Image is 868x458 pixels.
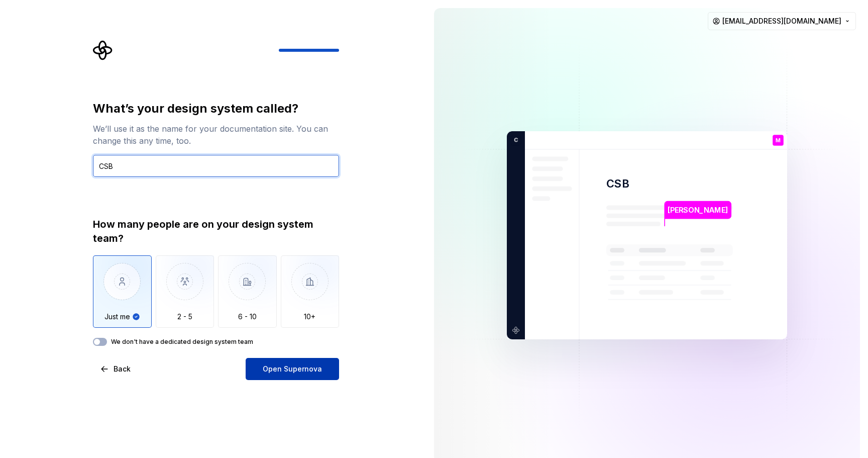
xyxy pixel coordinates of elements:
[606,176,629,191] p: CSB
[93,101,339,117] div: What’s your design system called?
[93,155,339,177] input: Design system name
[93,358,139,380] button: Back
[93,123,339,147] div: We’ll use it as the name for your documentation site. You can change this any time, too.
[93,217,339,245] div: How many people are on your design system team?
[263,364,322,374] span: Open Supernova
[93,40,113,60] svg: Supernova Logo
[111,338,253,346] label: We don't have a dedicated design system team
[114,364,131,374] span: Back
[776,138,781,143] p: M
[722,16,841,26] span: [EMAIL_ADDRESS][DOMAIN_NAME]
[510,136,518,145] p: C
[708,12,856,30] button: [EMAIL_ADDRESS][DOMAIN_NAME]
[668,205,728,216] p: [PERSON_NAME]
[246,358,339,380] button: Open Supernova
